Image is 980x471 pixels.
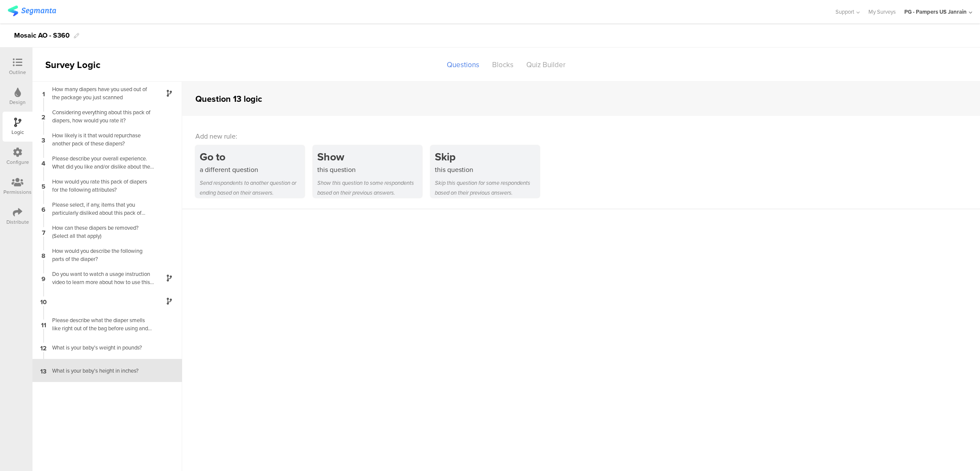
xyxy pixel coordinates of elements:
div: a different question [200,165,304,175]
span: 2 [41,112,45,121]
span: 8 [41,250,45,260]
span: 13 [40,366,47,375]
div: Outline [9,68,26,76]
div: Quiz Builder [520,57,572,72]
div: How would you rate this pack of diapers for the following attributes? [47,178,154,194]
div: Permissions [3,188,32,196]
div: How many diapers have you used out of the package you just scanned [47,85,154,101]
div: How would you describe the following parts of the diaper? [47,247,154,263]
div: Mosaic AO - S360 [14,29,70,42]
div: Design [9,98,26,106]
div: Questions [440,57,486,72]
span: 12 [40,343,47,352]
div: Send respondents to another question or ending based on their answers. [200,178,304,198]
span: 6 [41,204,45,213]
div: PG - Pampers US Janrain [904,8,967,16]
div: Do you want to watch a usage instruction video to learn more about how to use this diaper? [47,270,154,286]
span: 4 [41,158,45,167]
div: Please describe your overall experience. What did you like and/or dislike about the product? [47,154,154,171]
div: Add new rule: [195,131,968,141]
div: Distribute [6,218,29,226]
div: this question [317,165,422,175]
div: Show [317,149,422,165]
div: What is your baby’s height in inches? [47,367,154,375]
div: Skip [435,149,540,165]
div: this question [435,165,540,175]
div: Skip this question for some respondents based on their previous answers. [435,178,540,198]
span: 3 [41,135,45,144]
div: Show this question to some respondents based on their previous answers. [317,178,422,198]
div: Please describe what the diaper smells like right out of the bag before using and when wet [47,316,154,332]
span: 10 [40,296,47,306]
span: 7 [42,227,45,237]
div: Blocks [486,57,520,72]
div: Please select, if any, items that you particularly disliked about this pack of diapers. [47,201,154,217]
span: 5 [41,181,45,190]
span: 11 [41,320,46,329]
div: Survey Logic [32,58,131,72]
div: What is your baby’s weight in pounds? [47,344,154,352]
div: Considering everything about this pack of diapers, how would you rate it? [47,108,154,124]
span: Support [835,8,854,16]
div: How likely is it that would repurchase another pack of these diapers? [47,131,154,148]
div: Go to [200,149,304,165]
div: Question 13 logic [195,92,262,105]
div: Configure [6,158,29,166]
div: Logic [12,128,24,136]
span: 1 [42,89,45,98]
span: 9 [41,273,45,283]
img: segmanta logo [8,6,56,16]
div: How can these diapers be removed? (Select all that apply) [47,224,154,240]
